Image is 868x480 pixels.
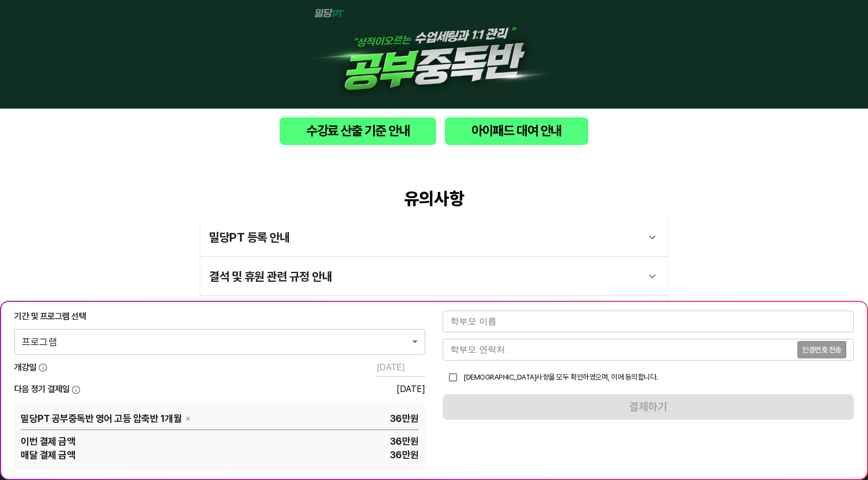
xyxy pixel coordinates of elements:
div: 밀당PT 등록 안내 [200,218,668,257]
div: 유의사항 [200,188,668,209]
button: 아이패드 대여 안내 [445,117,588,145]
input: 학부모 이름을 입력해주세요 [443,311,854,332]
div: 기간 및 프로그램 선택 [14,311,425,323]
span: 밀당PT 공부중독반 영어 고등 압축반 1개월 [21,411,181,425]
div: 밀당PT 등록 안내 [209,224,639,250]
span: 36만 원 [75,434,419,448]
span: 개강일 [14,362,36,374]
div: 프로그램 [14,329,425,354]
input: 학부모 연락처를 입력해주세요 [443,339,797,361]
div: 결석 및 휴원 관련 규정 안내 [200,257,668,296]
div: [DATE] [397,384,425,394]
span: 이번 결제 금액 [21,434,75,448]
span: [DEMOGRAPHIC_DATA]사항을 모두 확인하였으며, 이에 동의합니다. [463,372,658,381]
button: 수강료 산출 기준 안내 [280,117,436,145]
img: 1 [304,9,564,100]
span: 아이패드 대여 안내 [454,122,580,141]
div: 환불 및 관련 유의사항 안내 [200,296,668,335]
span: 36만 원 [194,411,419,425]
span: 36만 원 [75,448,419,462]
span: 다음 정기 결제일 [14,383,70,395]
span: 수강료 산출 기준 안내 [288,122,427,141]
div: 결석 및 휴원 관련 규정 안내 [209,263,639,289]
span: 매달 결제 금액 [21,448,75,462]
